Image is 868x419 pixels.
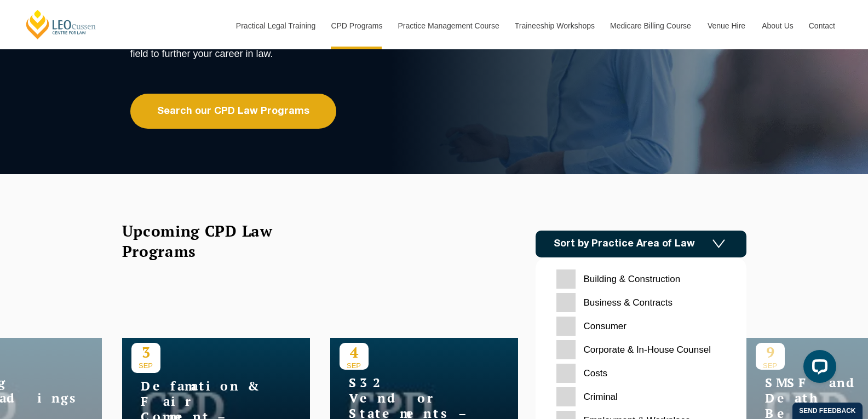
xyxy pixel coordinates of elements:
[556,317,726,336] label: Consumer
[556,269,726,289] label: Building & Construction
[801,2,843,49] a: Contact
[340,343,369,361] p: 4
[712,239,725,249] img: Icon
[228,2,323,49] a: Practical Legal Training
[25,9,97,40] a: [PERSON_NAME] Centre for Law
[754,2,801,49] a: About Us
[699,2,754,49] a: Venue Hire
[122,221,300,261] h2: Upcoming CPD Law Programs
[556,387,726,406] label: Criminal
[536,231,746,257] a: Sort by Practice Area of Law
[131,343,160,361] p: 3
[340,361,369,370] span: SEP
[130,94,336,129] a: Search our CPD Law Programs
[390,2,507,49] a: Practice Management Course
[323,2,389,49] a: CPD Programs
[507,2,602,49] a: Traineeship Workshops
[556,293,726,312] label: Business & Contracts
[131,361,160,370] span: SEP
[795,346,841,392] iframe: LiveChat chat widget
[556,364,726,383] label: Costs
[556,340,726,359] label: Corporate & In-House Counsel
[602,2,699,49] a: Medicare Billing Course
